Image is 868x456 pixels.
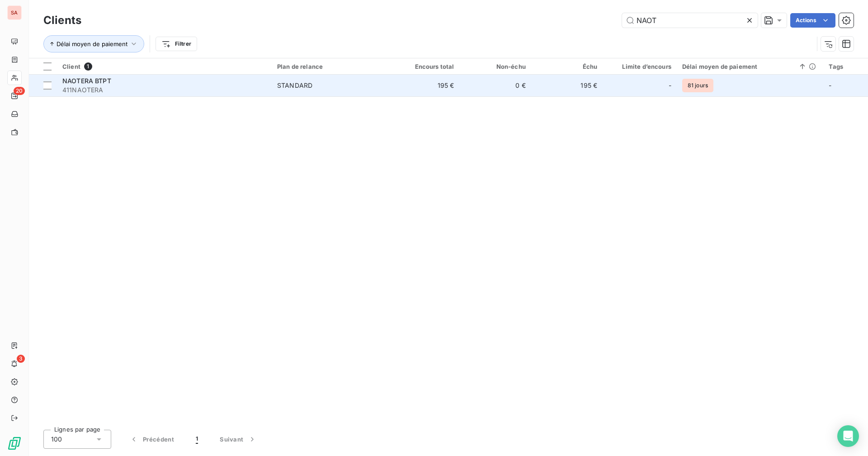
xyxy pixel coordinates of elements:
span: Délai moyen de paiement [57,40,127,47]
h3: Clients [43,12,81,28]
button: Filtrer [156,37,197,51]
div: Échu [537,63,597,70]
span: Client [62,63,80,70]
span: 100 [51,435,62,444]
span: 411NAOTERA [62,85,266,95]
button: Suivant [209,430,268,449]
div: Délai moyen de paiement [682,63,818,70]
div: STANDARD [277,81,312,90]
td: 0 € [460,75,531,96]
button: Actions [790,13,835,28]
div: SA [7,5,22,20]
span: 1 [84,62,92,71]
div: Open Intercom Messenger [837,425,859,447]
div: Limite d’encours [608,63,671,70]
button: Précédent [118,430,185,449]
a: 20 [7,89,21,103]
span: - [829,81,831,89]
td: 195 € [388,75,459,96]
button: Délai moyen de paiement [43,35,144,52]
span: 81 jours [682,79,713,92]
div: Non-échu [465,63,526,70]
span: 1 [196,435,198,444]
div: Tags [829,63,863,70]
input: Rechercher [622,13,758,28]
span: 20 [14,87,25,95]
button: 1 [185,430,209,449]
span: 3 [17,355,25,363]
div: Encours total [393,63,454,70]
img: Logo LeanPay [7,436,22,451]
span: NAOTERA BTPT [62,77,111,85]
td: 195 € [531,75,603,96]
span: - [669,81,671,90]
div: Plan de relance [277,63,382,70]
